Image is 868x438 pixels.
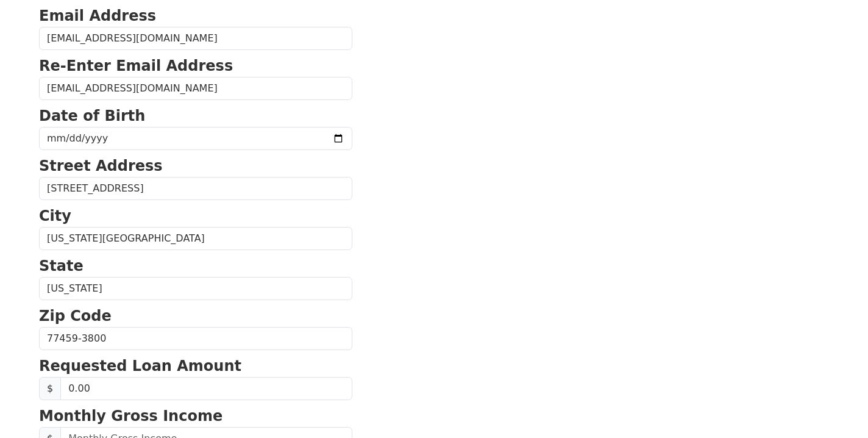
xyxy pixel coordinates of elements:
[39,207,71,224] strong: City
[39,405,352,427] p: Monthly Gross Income
[39,157,163,174] strong: Street Address
[39,27,352,50] input: Email Address
[39,177,352,200] input: Street Address
[39,377,61,400] span: $
[39,307,112,325] strong: Zip Code
[39,257,84,275] strong: State
[39,357,241,375] strong: Requested Loan Amount
[39,107,145,124] strong: Date of Birth
[39,57,233,74] strong: Re-Enter Email Address
[39,327,352,350] input: Zip Code
[60,377,352,400] input: Requested Loan Amount
[39,77,352,100] input: Re-Enter Email Address
[39,7,156,24] strong: Email Address
[39,227,352,250] input: City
